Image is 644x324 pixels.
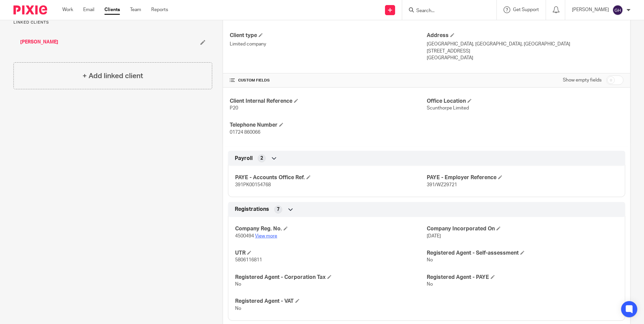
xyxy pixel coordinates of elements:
span: Registrations [235,206,269,213]
span: No [235,306,241,311]
h4: + Add linked client [83,71,143,81]
p: [STREET_ADDRESS] [427,48,623,55]
h4: Registered Agent - PAYE [427,274,618,281]
h4: Office Location [427,98,623,105]
h4: Registered Agent - VAT [235,298,426,305]
span: 5806116811 [235,258,262,262]
span: No [235,282,241,287]
h4: Address [427,32,623,39]
h4: PAYE - Employer Reference [427,174,618,181]
p: [GEOGRAPHIC_DATA], [GEOGRAPHIC_DATA], [GEOGRAPHIC_DATA] [427,41,623,47]
span: 391/WZ29721 [427,183,457,187]
p: Linked clients [13,20,212,25]
a: Team [130,6,141,13]
h4: Company Reg. No. [235,225,426,232]
h4: Client Internal Reference [230,98,426,105]
a: Work [62,6,73,13]
label: Show empty fields [563,77,602,84]
a: Email [83,6,94,13]
span: Scunthorpe Limited [427,106,469,110]
p: Limited company [230,41,426,47]
span: No [427,258,433,262]
img: Pixie [13,5,47,14]
a: View more [255,234,277,238]
p: [GEOGRAPHIC_DATA] [427,55,623,61]
h4: PAYE - Accounts Office Ref. [235,174,426,181]
h4: Client type [230,32,426,39]
a: Clients [104,6,120,13]
h4: Registered Agent - Self-assessment [427,250,618,257]
span: 2 [260,155,263,162]
h4: Registered Agent - Corporation Tax [235,274,426,281]
span: Get Support [513,7,539,12]
p: [PERSON_NAME] [572,6,609,13]
img: svg%3E [612,5,623,15]
span: [DATE] [427,234,441,238]
a: Reports [151,6,168,13]
span: Payroll [235,155,253,162]
h4: UTR [235,250,426,257]
span: No [427,282,433,287]
span: 01724 860066 [230,130,260,135]
span: 391PK00154768 [235,183,271,187]
h4: Telephone Number [230,122,426,129]
span: 7 [277,206,280,213]
h4: CUSTOM FIELDS [230,78,426,83]
span: P20 [230,106,238,110]
input: Search [416,8,476,14]
h4: Company Incorporated On [427,225,618,232]
span: 4500494 [235,234,254,238]
a: [PERSON_NAME] [20,39,58,45]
